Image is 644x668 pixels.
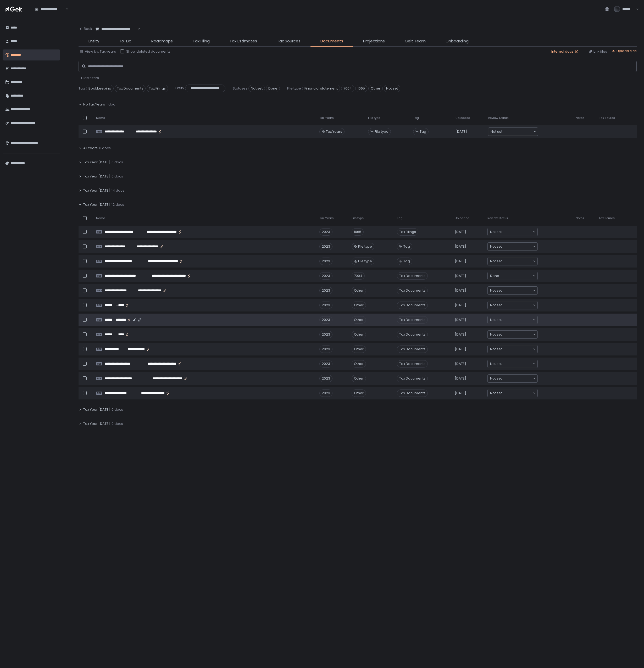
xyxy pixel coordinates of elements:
span: Not set [490,391,502,396]
span: All Years [83,146,98,151]
span: Not set [490,288,502,293]
span: Tax Year [DATE] [83,202,110,207]
span: [DATE] [455,361,466,366]
span: Roadmaps [151,38,173,44]
div: Search for option [488,360,537,368]
span: Uploaded [455,216,469,220]
span: Gelt Team [405,38,426,44]
span: [DATE] [455,347,466,352]
div: Search for option [31,3,68,15]
span: 0 docs [99,146,111,151]
input: Search for option [137,26,137,32]
span: [DATE] [455,259,466,264]
div: 1065 [352,228,364,236]
span: Uploaded [456,116,470,120]
span: Not set [490,332,502,337]
span: Bookkeeping [86,85,114,92]
div: Search for option [488,257,537,265]
span: Tax Year [DATE] [83,188,110,193]
div: Search for option [488,389,537,397]
span: Tax Documents [397,302,428,309]
span: [DATE] [455,230,466,234]
span: - Hide filters [79,75,99,80]
a: Internal docs [551,49,580,54]
span: Not set [490,229,502,235]
span: Not set [490,317,502,322]
span: Name [96,116,105,120]
span: Notes [576,116,584,120]
input: Search for option [502,244,532,249]
span: Entity [175,86,184,91]
span: 0 docs [112,160,123,165]
input: Search for option [502,332,532,337]
span: Tag [403,259,410,264]
div: Link files [588,49,607,54]
div: 2023 [319,243,332,250]
span: Tax Documents [397,287,428,294]
div: 2023 [319,389,332,397]
span: Tax Year [DATE] [83,160,110,165]
div: 2023 [319,258,332,265]
span: File type [358,244,372,249]
span: File type [352,216,364,220]
div: Search for option [488,272,537,280]
span: Notes [576,216,584,220]
div: Other [352,331,366,338]
span: File type [358,259,372,264]
span: Projections [363,38,385,44]
div: Search for option [488,301,537,309]
div: 2023 [319,228,332,236]
div: Other [352,316,366,324]
span: Not set [490,361,502,366]
span: 12 docs [112,202,124,207]
span: Tax Sources [277,38,301,44]
span: 1 doc [107,102,115,107]
div: 7004 [352,272,365,280]
span: [DATE] [456,129,467,134]
span: Tax Source [599,116,615,120]
div: Search for option [488,316,537,324]
div: Search for option [488,345,537,353]
button: View by: Tax years [80,49,116,54]
span: [DATE] [455,332,466,337]
div: 2023 [319,346,332,353]
span: Review Status [488,116,509,120]
input: Search for option [502,229,532,235]
span: Tax Source [599,216,615,220]
span: [DATE] [455,274,466,278]
input: Search for option [502,259,532,264]
span: Tag [403,244,410,249]
span: File type [375,129,388,134]
span: Tax Years [319,216,334,220]
span: Tax Documents [115,85,146,92]
div: 2023 [319,375,332,382]
div: Back [79,26,92,31]
span: Done [266,85,280,92]
div: Other [352,287,366,294]
span: Financial statement [302,85,340,92]
span: Statuses [233,86,247,91]
div: 2023 [319,316,332,324]
span: Tax Year [DATE] [83,421,110,426]
input: Search for option [502,317,532,322]
span: Not set [490,259,502,264]
div: Other [352,360,366,368]
span: Not set [248,85,265,92]
span: Tax Documents [397,331,428,338]
div: Search for option [488,287,537,294]
span: Tag [413,116,419,120]
input: Search for option [499,273,532,279]
div: Search for option [488,228,537,236]
span: Done [490,273,499,279]
button: Upload files [611,49,637,53]
input: Search for option [502,129,533,134]
span: Not set [384,85,400,92]
span: 1065 [355,85,367,92]
input: Search for option [502,391,532,396]
input: Search for option [65,7,65,12]
span: [DATE] [455,303,466,308]
span: Name [96,216,105,220]
span: 0 docs [112,421,123,426]
span: File type [287,86,301,91]
span: 14 docs [112,188,124,193]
